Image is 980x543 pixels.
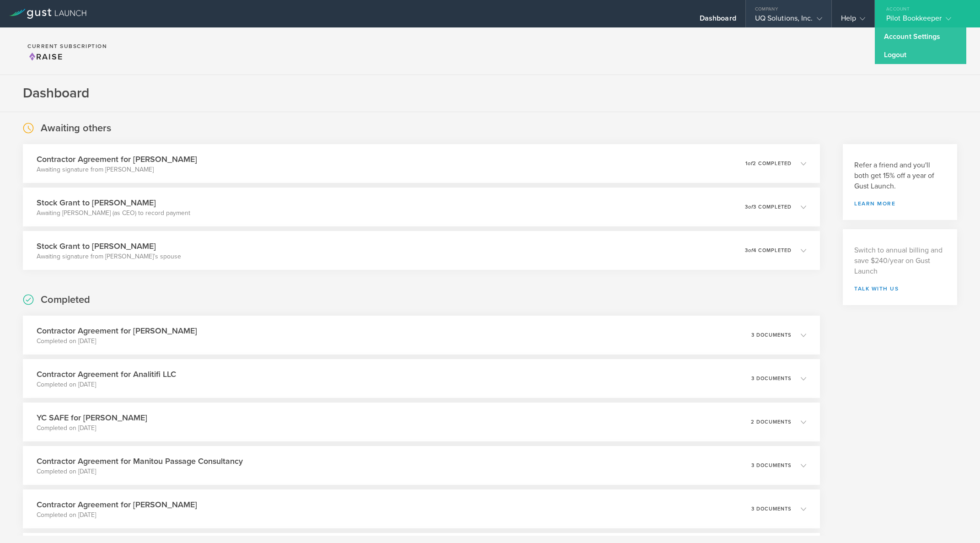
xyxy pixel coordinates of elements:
p: 3 3 completed [745,204,792,210]
a: Talk with us [854,286,946,291]
p: Switch to annual billing and save $240/year on Gust Launch [854,245,946,277]
p: Completed on [DATE] [37,424,147,433]
h3: Refer a friend and you'll both get 15% off a year of Gust Launch. [854,160,946,192]
h3: Contractor Agreement for Manitou Passage Consultancy [37,455,243,467]
p: 2 documents [751,419,792,425]
p: 3 documents [751,333,792,338]
p: Awaiting [PERSON_NAME] (as CEO) to record payment [37,209,190,218]
h3: Stock Grant to [PERSON_NAME] [37,197,190,209]
h3: Contractor Agreement for [PERSON_NAME] [37,499,197,511]
h2: Completed [41,293,90,306]
p: 3 documents [751,506,792,511]
p: Awaiting signature from [PERSON_NAME]’s spouse [37,252,181,261]
p: Completed on [DATE] [37,511,197,520]
h3: Contractor Agreement for [PERSON_NAME] [37,153,197,165]
em: of [748,161,753,167]
p: 3 4 completed [745,248,792,253]
p: 3 documents [751,376,792,381]
h2: Awaiting others [41,122,111,135]
p: Completed on [DATE] [37,467,243,476]
p: 3 documents [751,463,792,468]
a: Learn more [854,201,946,206]
div: UQ Solutions, Inc. [755,14,822,27]
span: Raise [27,52,63,62]
h3: YC SAFE for [PERSON_NAME] [37,412,147,424]
div: Help [841,14,865,27]
p: Awaiting signature from [PERSON_NAME] [37,165,197,174]
div: Pilot Bookkeeper [886,14,964,27]
p: 1 2 completed [745,161,792,166]
h3: Contractor Agreement for [PERSON_NAME] [37,325,197,337]
div: Dashboard [700,14,736,27]
iframe: Chat Widget [934,499,980,543]
p: Completed on [DATE] [37,380,176,389]
p: Completed on [DATE] [37,337,197,346]
h2: Current Subscription [27,43,107,49]
h3: Contractor Agreement for Analitifi LLC [37,368,176,380]
em: of [748,204,753,210]
em: of [748,247,753,253]
h3: Stock Grant to [PERSON_NAME] [37,240,181,252]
